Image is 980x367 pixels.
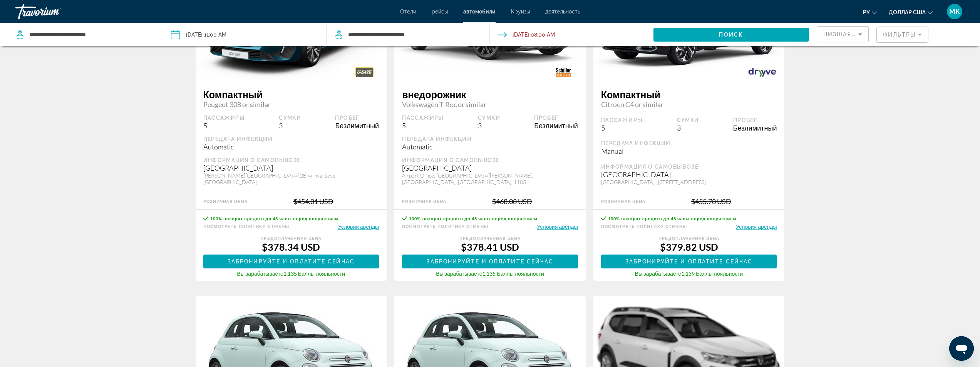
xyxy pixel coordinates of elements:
div: Сумки [478,114,500,121]
a: Отели [400,8,416,15]
div: [GEOGRAPHIC_DATA] [601,170,777,179]
span: Низшая цена [823,31,871,37]
span: Вы зарабатываете [436,270,482,277]
button: Pickup date: Oct 04, 2025 11:00 AM [171,23,226,46]
span: Вы зарабатываете [635,270,681,277]
div: Automatic [203,142,379,151]
span: 100% возврат средств до 48 часы перед получением [409,216,538,221]
button: Забронируйте и оплатите сейчас [203,255,379,268]
div: Безлимитный [733,124,777,132]
div: Предоплаченная цена [402,236,578,241]
div: Сумки [677,117,699,124]
div: Информация о самовывозе [601,163,777,170]
button: Filter [876,26,928,43]
button: Забронируйте и оплатите сейчас [402,255,578,268]
span: Volkswagen T-Roc or similar [402,100,578,109]
div: Предоплаченная цена [203,236,379,241]
span: Забронируйте и оплатите сейчас [228,258,355,265]
font: доллар США [889,9,926,15]
div: 5 [601,124,643,132]
button: Условия аренды [736,223,777,230]
div: Пробег [534,114,578,121]
div: Безлимитный [534,121,578,130]
div: Предоплаченная цена [601,236,777,241]
div: Передача инфекции [203,136,379,142]
span: внедорожник [402,89,578,100]
span: Peugeot 308 or similar [203,100,379,109]
span: 100% возврат средств до 48 часы перед получением [210,216,339,221]
span: 1,135 Баллы лояльности [283,270,345,277]
div: Информация о самовывозе [203,157,379,164]
div: Пассажиры [203,114,245,121]
mat-select: Sort by [823,30,862,39]
button: Условия аренды [537,223,578,230]
button: Изменить язык [863,7,877,18]
button: Изменить валюту [889,7,933,18]
font: МК [949,7,960,15]
button: Посмотреть политику отмены [601,223,687,230]
div: $379.82 USD [601,241,777,253]
div: 5 [203,121,245,130]
div: 3 [677,124,699,132]
div: [GEOGRAPHIC_DATA] [402,164,578,172]
button: Поиск [653,28,809,42]
div: Airport Office, [GEOGRAPHIC_DATA][PERSON_NAME], [GEOGRAPHIC_DATA], [GEOGRAPHIC_DATA], 1185 [402,172,578,185]
div: Сумки [279,114,301,121]
iframe: Кнопка запуска окна обмена сообщениями [949,336,974,361]
div: Информация о самовывозе [402,157,578,164]
div: 3 [279,121,301,130]
div: [PERSON_NAME][GEOGRAPHIC_DATA] 2B Arrival Level, [GEOGRAPHIC_DATA] [203,172,379,185]
div: Пассажиры [601,117,643,124]
div: Пробег [733,117,777,124]
a: рейсы [432,8,448,15]
div: Передача инфекции [402,136,578,142]
font: ру [863,9,870,15]
button: Меню пользователя [945,3,965,20]
button: Drop-off date: Oct 18, 2025 08:00 AM [498,23,555,46]
a: Травориум [15,2,92,22]
div: Manual [601,147,777,155]
img: U-SAVE [342,64,387,81]
div: $455.78 USD [691,197,731,206]
span: Забронируйте и оплатите сейчас [625,258,752,265]
span: 1,139 Баллы лояльности [681,270,743,277]
span: Компактный [601,89,777,100]
span: Компактный [203,89,379,100]
button: Условия аренды [338,223,379,230]
button: Посмотреть политику отмены [203,223,290,230]
img: SCHILLER [541,64,586,81]
a: Круизы [511,8,530,15]
div: $468.08 USD [492,197,532,206]
div: Розничная цена [203,199,248,204]
div: $378.41 USD [402,241,578,253]
div: $378.34 USD [203,241,379,253]
div: Пассажиры [402,114,444,121]
div: 5 [402,121,444,130]
div: Розничная цена [601,199,645,204]
span: 1,135 Баллы лояльности [482,270,544,277]
div: Безлимитный [335,121,379,130]
button: Забронируйте и оплатите сейчас [601,255,777,268]
div: $454.01 USD [293,197,333,206]
div: Automatic [402,142,578,151]
span: Забронируйте и оплатите сейчас [426,258,553,265]
div: [GEOGRAPHIC_DATA] [203,164,379,172]
div: Пробег [335,114,379,121]
span: Вы зарабатываете [237,270,283,277]
span: 100% возврат средств до 48 часы перед получением [608,216,737,221]
img: DRYYVE [740,64,784,81]
div: [GEOGRAPHIC_DATA] , [STREET_ADDRESS] [601,179,777,185]
span: Citroen C4 or similar [601,100,777,109]
div: 3 [478,121,500,130]
a: деятельность [545,8,580,15]
a: автомобили [463,8,496,15]
div: Розничная цена [402,199,446,204]
button: Посмотреть политику отмены [402,223,488,230]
